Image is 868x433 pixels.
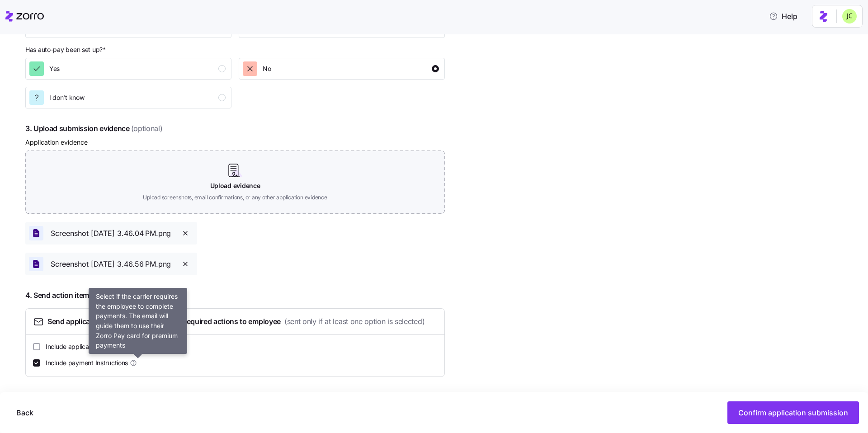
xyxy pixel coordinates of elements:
span: Yes [49,64,60,73]
span: I don't know [49,93,85,102]
span: (optional) [131,123,163,134]
span: Include application Instructions [46,342,134,351]
span: Has auto-pay been set up? * [25,45,106,54]
button: Back [9,401,41,424]
button: Confirm application submission [727,401,859,424]
span: (optional) [113,290,145,301]
span: 4. Send action items email [25,290,445,301]
span: Include payment Instructions [46,358,128,367]
img: 0d5040ea9766abea509702906ec44285 [842,9,857,24]
span: Screenshot [DATE] 3.46.56 PM. [51,259,158,270]
span: Screenshot [DATE] 3.46.04 PM. [51,228,158,239]
span: png [158,228,171,239]
span: Back [16,407,33,418]
span: No [263,64,271,73]
span: 3. Upload submission evidence [25,123,445,134]
label: Application evidence [25,137,88,147]
span: (sent only if at least one option is selected) [284,316,425,327]
button: Help [762,7,805,25]
span: Confirm application submission [738,407,848,418]
span: Send application confirmation email with required actions to employee [47,316,281,327]
span: Help [769,11,797,22]
span: png [158,259,171,270]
